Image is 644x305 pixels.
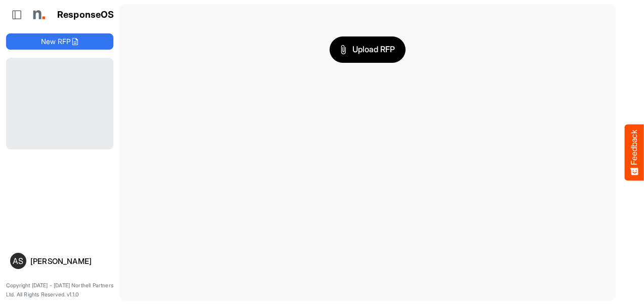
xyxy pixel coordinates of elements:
h1: ResponseOS [57,10,114,20]
p: Copyright [DATE] - [DATE] Northell Partners Ltd. All Rights Reserved. v1.1.0 [6,281,113,299]
div: [PERSON_NAME] [30,257,109,265]
button: Feedback [625,125,644,181]
div: Loading... [6,58,113,149]
img: Northell [28,5,48,25]
button: Upload RFP [330,36,406,63]
span: AS [13,257,23,265]
button: New RFP [6,33,113,50]
span: Upload RFP [340,43,395,56]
